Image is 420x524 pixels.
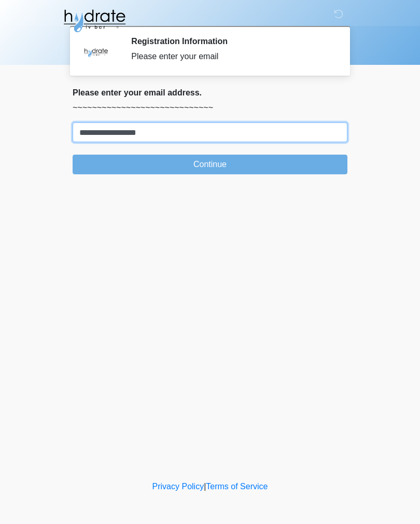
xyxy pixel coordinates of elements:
a: Privacy Policy [152,482,204,491]
button: Continue [73,155,347,174]
img: Agent Avatar [80,36,111,67]
div: Please enter your email [131,50,332,63]
p: ~~~~~~~~~~~~~~~~~~~~~~~~~~~~~ [73,102,347,114]
a: Terms of Service [206,482,268,491]
h2: Please enter your email address. [73,88,347,98]
a: | [204,482,206,491]
img: Hydrate IV Bar - Fort Collins Logo [62,8,127,34]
